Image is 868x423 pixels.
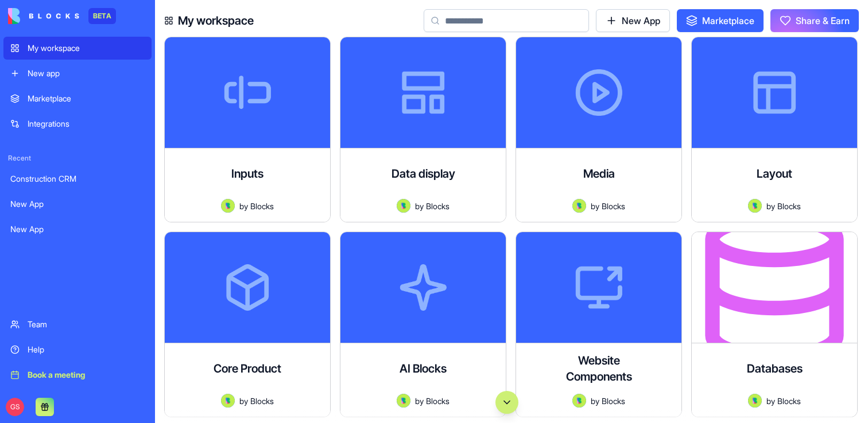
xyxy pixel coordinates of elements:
span: by [591,200,599,212]
a: Marketplace [3,87,152,110]
a: DatabasesAvatarbyBlocks [691,232,858,417]
div: BETA [88,8,116,24]
img: Avatar [572,199,586,213]
a: New app [3,62,152,85]
div: New App [10,224,145,235]
h4: Media [583,166,615,182]
a: New App [596,9,670,32]
a: New App [3,193,152,216]
img: logo [8,8,79,24]
div: My workspace [28,42,145,54]
div: Integrations [28,118,145,130]
img: Avatar [221,199,235,213]
h4: Databases [747,361,803,377]
span: GS [6,398,24,416]
span: Share & Earn [796,14,850,28]
a: Data displayAvatarbyBlocks [340,37,506,222]
h4: Data display [392,166,455,182]
div: New app [28,68,145,79]
span: by [766,200,775,212]
span: Blocks [426,200,449,212]
div: Construction CRM [10,173,145,185]
a: Integrations [3,112,152,135]
a: AI BlocksAvatarbyBlocks [340,232,506,417]
span: Recent [3,154,152,163]
h4: Layout [757,166,792,182]
a: Core ProductAvatarbyBlocks [164,232,331,417]
a: My workspace [3,37,152,60]
a: Help [3,338,152,361]
div: Book a meeting [28,369,145,381]
div: Marketplace [28,93,145,104]
a: MediaAvatarbyBlocks [516,37,682,222]
h4: AI Blocks [400,361,447,377]
h4: Inputs [231,166,263,182]
div: Team [28,319,145,330]
span: by [239,200,248,212]
h4: Website Components [553,352,645,385]
span: by [415,200,424,212]
span: Blocks [602,200,625,212]
img: Avatar [748,199,762,213]
a: Marketplace [677,9,764,32]
a: New App [3,218,152,241]
span: Blocks [777,200,801,212]
h4: Core Product [214,361,281,377]
img: Avatar [397,199,410,213]
span: Blocks [250,200,274,212]
div: New App [10,198,145,210]
a: BETA [8,8,116,24]
div: Help [28,344,145,355]
a: Book a meeting [3,363,152,386]
a: Team [3,313,152,336]
a: Website ComponentsAvatarbyBlocks [516,232,682,417]
a: LayoutAvatarbyBlocks [691,37,858,222]
button: Scroll to bottom [495,391,518,414]
a: Construction CRM [3,167,152,190]
a: InputsAvatarbyBlocks [164,37,331,222]
h4: My workspace [178,13,254,29]
button: Share & Earn [770,9,859,32]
